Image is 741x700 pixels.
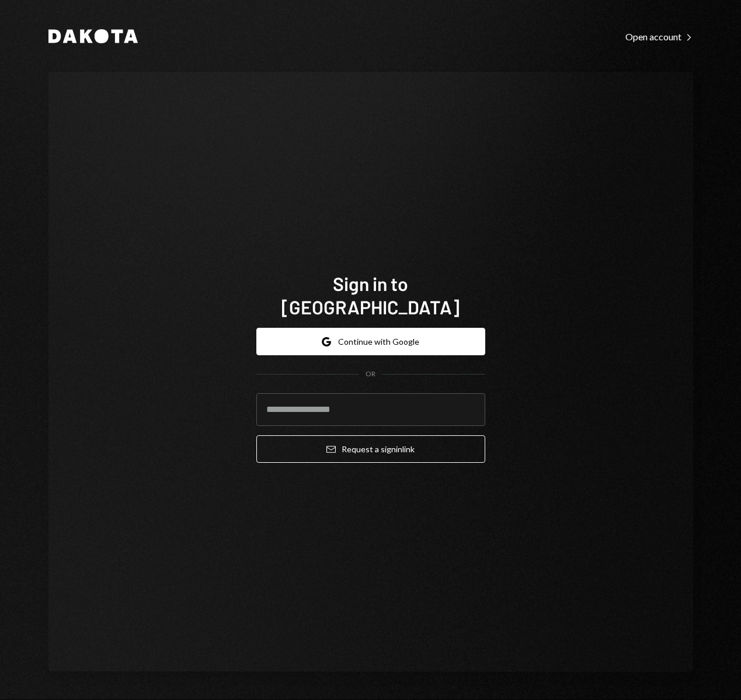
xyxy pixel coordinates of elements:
[366,369,375,379] div: OR
[256,272,485,318] h1: Sign in to [GEOGRAPHIC_DATA]
[256,435,485,463] button: Request a signinlink
[625,31,693,43] div: Open account
[625,30,693,43] a: Open account
[256,328,485,355] button: Continue with Google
